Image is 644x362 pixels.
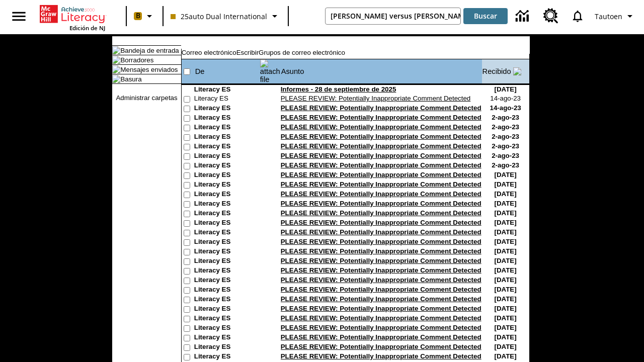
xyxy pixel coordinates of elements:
[120,47,179,54] a: Bandeja de entrada
[326,8,461,24] input: Buscar campo
[495,286,517,293] nobr: [DATE]
[495,219,517,226] nobr: [DATE]
[281,95,471,102] a: PLEASE REVIEW: Potentially Inappropriate Comment Detected
[281,171,481,178] a: PLEASE REVIEW: Potentially Inappropriate Comment Detected
[112,65,120,73] img: folder_icon.gif
[281,247,481,255] a: PLEASE REVIEW: Potentially Inappropriate Comment Detected
[194,228,260,238] td: Literacy ES
[492,123,519,131] nobr: 2-ago-23
[194,343,260,352] td: Literacy ES
[281,324,481,331] a: PLEASE REVIEW: Potentially Inappropriate Comment Detected
[495,209,517,217] nobr: [DATE]
[495,266,517,274] nobr: [DATE]
[495,228,517,236] nobr: [DATE]
[130,7,159,25] button: Boost El color de la clase es melocotón. Cambiar el color de la clase.
[120,56,153,64] a: Borradores
[281,352,481,360] a: PLEASE REVIEW: Potentially Inappropriate Comment Detected
[112,46,120,54] img: folder_icon_pick.gif
[194,305,260,314] td: Literacy ES
[171,11,267,22] span: 25auto Dual International
[495,276,517,284] nobr: [DATE]
[495,85,517,93] nobr: [DATE]
[281,200,481,207] a: PLEASE REVIEW: Potentially Inappropriate Comment Detected
[595,11,622,22] span: Tautoen
[492,133,519,140] nobr: 2-ago-23
[194,152,260,161] td: Literacy ES
[236,49,259,56] a: Escribir
[194,257,260,266] td: Literacy ES
[116,94,177,102] a: Administrar carpetas
[194,142,260,152] td: Literacy ES
[281,133,481,140] a: PLEASE REVIEW: Potentially Inappropriate Comment Detected
[482,67,511,75] a: Recibido
[194,286,260,295] td: Literacy ES
[194,123,260,133] td: Literacy ES
[194,200,260,209] td: Literacy ES
[281,209,481,217] a: PLEASE REVIEW: Potentially Inappropriate Comment Detected
[281,123,481,131] a: PLEASE REVIEW: Potentially Inappropriate Comment Detected
[194,352,260,362] td: Literacy ES
[4,2,34,31] button: Abrir el menú lateral
[281,314,481,322] a: PLEASE REVIEW: Potentially Inappropriate Comment Detected
[281,104,481,112] a: PLEASE REVIEW: Potentially Inappropriate Comment Detected
[492,114,519,121] nobr: 2-ago-23
[194,95,260,104] td: Literacy ES
[194,180,260,190] td: Literacy ES
[259,49,345,56] a: Grupos de correo electrónico
[194,190,260,200] td: Literacy ES
[281,228,481,236] a: PLEASE REVIEW: Potentially Inappropriate Comment Detected
[260,59,280,83] img: attach file
[194,85,260,95] td: Literacy ES
[194,219,260,228] td: Literacy ES
[194,114,260,123] td: Literacy ES
[194,104,260,114] td: Literacy ES
[120,66,178,73] a: Mensajes enviados
[194,276,260,286] td: Literacy ES
[281,180,481,188] a: PLEASE REVIEW: Potentially Inappropriate Comment Detected
[495,190,517,198] nobr: [DATE]
[495,324,517,331] nobr: [DATE]
[194,324,260,333] td: Literacy ES
[463,8,508,24] button: Buscar
[69,24,105,32] span: Edición de NJ
[281,305,481,312] a: PLEASE REVIEW: Potentially Inappropriate Comment Detected
[194,238,260,247] td: Literacy ES
[281,257,481,264] a: PLEASE REVIEW: Potentially Inappropriate Comment Detected
[281,190,481,198] a: PLEASE REVIEW: Potentially Inappropriate Comment Detected
[281,266,481,274] a: PLEASE REVIEW: Potentially Inappropriate Comment Detected
[495,333,517,341] nobr: [DATE]
[281,142,481,150] a: PLEASE REVIEW: Potentially Inappropriate Comment Detected
[281,333,481,341] a: PLEASE REVIEW: Potentially Inappropriate Comment Detected
[495,295,517,303] nobr: [DATE]
[492,142,519,150] nobr: 2-ago-23
[194,171,260,180] td: Literacy ES
[513,67,521,75] img: arrow_down.gif
[495,180,517,188] nobr: [DATE]
[281,238,481,245] a: PLEASE REVIEW: Potentially Inappropriate Comment Detected
[194,314,260,324] td: Literacy ES
[281,67,304,75] a: Asunto
[281,219,481,226] a: PLEASE REVIEW: Potentially Inappropriate Comment Detected
[281,343,481,350] a: PLEASE REVIEW: Potentially Inappropriate Comment Detected
[194,209,260,219] td: Literacy ES
[495,257,517,264] nobr: [DATE]
[591,7,640,25] button: Perfil/Configuración
[194,266,260,276] td: Literacy ES
[492,161,519,169] nobr: 2-ago-23
[195,67,205,75] a: De
[281,85,396,93] a: Informes - 28 de septiembre de 2025
[40,3,105,32] div: Portada
[167,7,285,25] button: Clase: 25auto Dual International, Selecciona una clase
[495,343,517,350] nobr: [DATE]
[281,114,481,121] a: PLEASE REVIEW: Potentially Inappropriate Comment Detected
[281,295,481,303] a: PLEASE REVIEW: Potentially Inappropriate Comment Detected
[194,333,260,343] td: Literacy ES
[182,49,236,56] a: Correo electrónico
[194,161,260,171] td: Literacy ES
[490,95,521,102] nobr: 14-ago-23
[281,276,481,284] a: PLEASE REVIEW: Potentially Inappropriate Comment Detected
[495,314,517,322] nobr: [DATE]
[495,171,517,178] nobr: [DATE]
[120,75,141,83] a: Basura
[194,295,260,305] td: Literacy ES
